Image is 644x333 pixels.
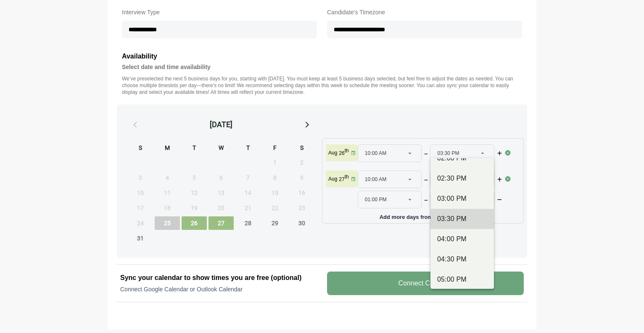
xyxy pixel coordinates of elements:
[209,186,234,200] span: Wednesday, August 13, 2025
[262,216,288,230] span: Friday, August 29, 2025
[182,143,207,154] div: T
[437,145,459,162] span: 03:30 PM
[182,216,207,230] span: Tuesday, August 26, 2025
[326,211,520,220] p: Add more days from the calendar
[365,191,387,208] span: 01:00 PM
[128,216,153,230] span: Sunday, August 24, 2025
[209,201,234,215] span: Wednesday, August 20, 2025
[235,143,261,154] div: T
[262,171,288,184] span: Friday, August 8, 2025
[128,201,153,215] span: Sunday, August 17, 2025
[437,153,487,163] div: 02:00 PM
[328,149,337,156] p: Aug
[235,216,261,230] span: Thursday, August 28, 2025
[122,51,522,62] h3: Availability
[122,7,317,17] label: Interview Type
[437,173,487,184] div: 02:30 PM
[345,148,349,154] sup: th
[437,274,487,285] div: 05:00 PM
[289,156,314,169] span: Saturday, August 2, 2025
[339,150,344,156] strong: 26
[182,186,207,200] span: Tuesday, August 12, 2025
[365,145,387,162] span: 10:00 AM
[122,62,522,72] h4: Select date and time availability
[437,194,487,204] div: 03:00 PM
[128,186,153,200] span: Sunday, August 10, 2025
[209,171,234,184] span: Wednesday, August 6, 2025
[262,186,288,200] span: Friday, August 15, 2025
[235,186,261,200] span: Thursday, August 14, 2025
[327,272,524,295] v-button: Connect Calander
[289,186,314,200] span: Saturday, August 16, 2025
[235,201,261,215] span: Thursday, August 21, 2025
[289,201,314,215] span: Saturday, August 23, 2025
[120,273,317,283] h2: Sync your calendar to show times you are free (optional)
[289,143,314,154] div: S
[365,171,387,188] span: 10:00 AM
[209,143,234,154] div: W
[155,186,180,200] span: Monday, August 11, 2025
[437,214,487,224] div: 03:30 PM
[262,156,288,169] span: Friday, August 1, 2025
[289,171,314,184] span: Saturday, August 9, 2025
[155,143,180,154] div: M
[437,234,487,244] div: 04:00 PM
[155,171,180,184] span: Monday, August 4, 2025
[262,201,288,215] span: Friday, August 22, 2025
[327,7,522,17] label: Candidate's Timezone
[209,216,234,230] span: Wednesday, August 27, 2025
[155,216,180,230] span: Monday, August 25, 2025
[155,201,180,215] span: Monday, August 18, 2025
[120,285,317,293] p: Connect Google Calendar or Outlook Calendar
[182,201,207,215] span: Tuesday, August 19, 2025
[235,171,261,184] span: Thursday, August 7, 2025
[262,143,288,154] div: F
[328,176,337,182] p: Aug
[339,176,344,182] strong: 27
[289,216,314,230] span: Saturday, August 30, 2025
[345,174,349,180] sup: th
[182,171,207,184] span: Tuesday, August 5, 2025
[128,171,153,184] span: Sunday, August 3, 2025
[437,254,487,264] div: 04:30 PM
[128,143,153,154] div: S
[128,232,153,245] span: Sunday, August 31, 2025
[210,119,232,131] div: [DATE]
[122,75,522,96] p: We’ve preselected the next 5 business days for you, starting with [DATE]. You must keep at least ...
